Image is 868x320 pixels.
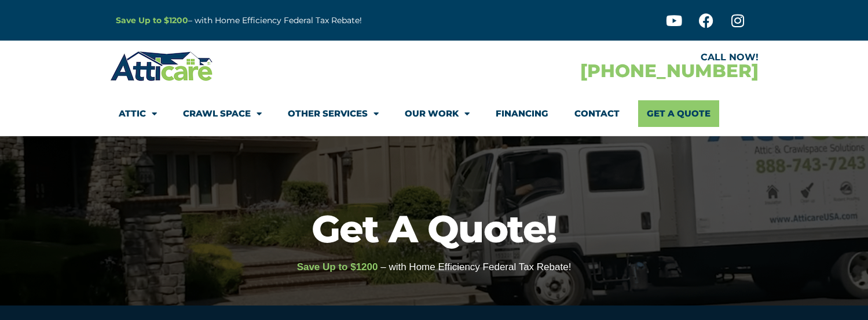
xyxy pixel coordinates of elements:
a: Contact [574,100,620,127]
span: Save Up to $1200 [297,261,378,272]
a: Get A Quote [638,100,719,127]
div: CALL NOW! [434,53,759,62]
a: Our Work [405,100,470,127]
a: Attic [119,100,157,127]
nav: Menu [119,100,750,127]
p: – with Home Efficiency Federal Tax Rebate! [116,14,491,27]
span: – with Home Efficiency Federal Tax Rebate! [380,261,571,272]
a: Save Up to $1200 [116,15,188,26]
a: Financing [496,100,548,127]
a: Other Services [288,100,379,127]
h1: Get A Quote! [6,210,862,248]
a: Crawl Space [183,100,262,127]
